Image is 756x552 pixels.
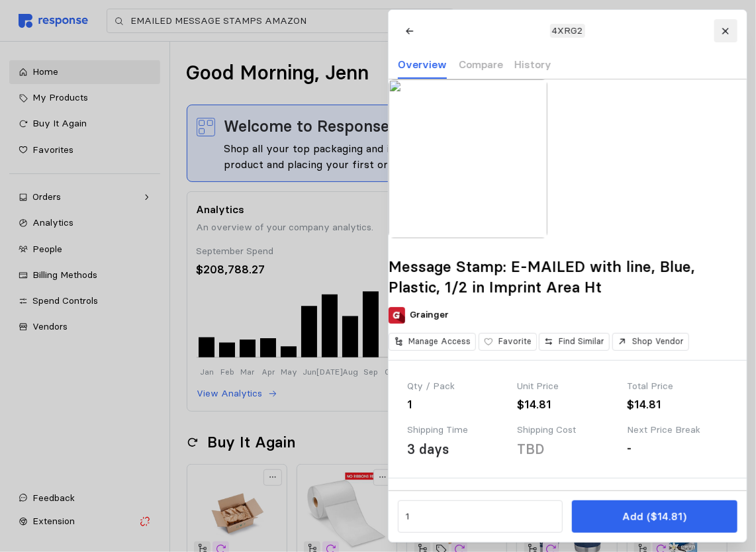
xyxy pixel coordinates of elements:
[398,56,447,73] p: Overview
[407,379,508,394] div: Qty / Pack
[514,56,551,73] p: History
[627,439,728,457] div: -
[408,336,471,347] p: Manage Access
[389,333,476,351] button: Manage Access
[627,379,728,394] div: Total Price
[517,439,544,459] div: TBD
[517,379,618,394] div: Unit Price
[407,439,449,459] div: 3 days
[632,336,683,347] p: Shop Vendor
[627,396,728,414] div: $14.81
[410,308,449,322] p: Grainger
[407,396,508,414] div: 1
[389,257,747,297] h2: Message Stamp: E-MAILED with line, Blue, Plastic, 1/2 in Imprint Area Ht
[612,333,688,351] button: Shop Vendor
[407,423,508,437] div: Shipping Time
[478,333,536,351] button: Favorite
[627,423,728,437] div: Next Price Break
[498,336,531,347] p: Favorite
[405,505,555,529] input: Qty
[559,336,604,347] p: Find Similar
[539,333,610,351] button: Find Similar
[458,56,502,73] p: Compare
[622,508,686,525] p: Add ($14.81)
[552,24,583,38] p: 4XRG2
[389,79,547,238] img: 4XRG2_AS01
[572,500,737,533] button: Add ($14.81)
[517,396,618,414] div: $14.81
[517,423,618,437] div: Shipping Cost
